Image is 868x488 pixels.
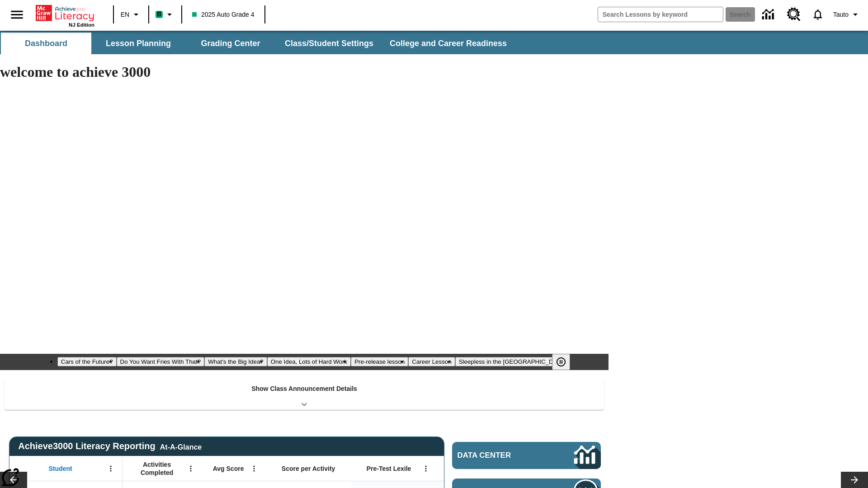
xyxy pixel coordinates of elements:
[49,465,72,473] span: Student
[185,33,276,54] button: Grading Center
[117,6,146,23] button: Language: EN, Select a language
[57,357,117,366] button: Slide 1 Cars of the Future?
[598,7,723,22] input: search field
[93,33,184,54] button: Lesson Planning
[757,2,782,27] a: Data Center
[1,33,91,54] button: Dashboard
[452,442,601,469] a: Data Center
[382,33,514,54] button: College and Career Readiness
[213,465,244,473] span: Avg Score
[458,451,543,460] span: Data Center
[69,22,94,28] span: NJ Edition
[351,357,408,366] button: Slide 5 Pre-release lesson
[251,384,357,394] p: Show Class Announcement Details
[282,465,335,473] span: Score per Activity
[455,357,570,366] button: Slide 7 Sleepless in the Animal Kingdom
[36,3,94,28] div: Home
[121,10,129,19] span: EN
[127,460,187,477] span: Activities Completed
[36,4,94,22] a: Home
[419,462,433,475] button: Open Menu
[157,9,161,20] span: B
[4,1,30,28] button: Open side menu
[5,379,604,410] div: Show Class Announcement Details
[18,441,202,451] span: Achieve3000 Literacy Reporting
[192,10,255,19] span: 2025 Auto Grade 4
[806,3,830,26] a: Notifications
[552,354,579,370] div: Pause
[833,10,849,19] span: Tauto
[247,462,261,475] button: Open Menu
[267,357,351,366] button: Slide 4 One Idea, Lots of Hard Work
[204,357,267,366] button: Slide 3 What's the Big Idea?
[782,2,806,27] a: Resource Center, Will open in new tab
[841,472,868,488] button: Lesson carousel, Next
[117,357,205,366] button: Slide 2 Do You Want Fries With That?
[552,354,570,370] button: Pause
[367,465,411,473] span: Pre-Test Lexile
[184,462,198,475] button: Open Menu
[160,441,202,451] div: At-A-Glance
[830,6,864,23] button: Profile/Settings
[152,6,179,23] button: Boost Class color is mint green. Change class color
[104,462,118,475] button: Open Menu
[408,357,455,366] button: Slide 6 Career Lesson
[278,33,381,54] button: Class/Student Settings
